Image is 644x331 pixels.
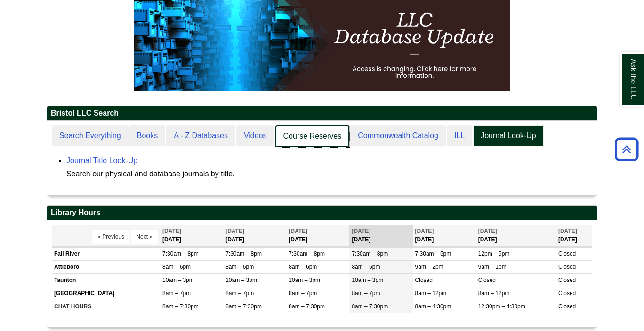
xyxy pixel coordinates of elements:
a: Course Reserves [275,125,350,148]
span: 7:30am – 8pm [289,250,325,257]
span: Closed [558,290,576,297]
th: [DATE] [223,225,286,246]
a: Commonwealth Catalog [350,125,446,147]
span: 9am – 1pm [478,264,507,270]
span: Closed [558,264,576,270]
td: CHAT HOURS [52,300,160,314]
button: Next » [131,230,158,244]
h2: Bristol LLC Search [47,106,597,121]
td: [GEOGRAPHIC_DATA] [52,287,160,300]
th: [DATE] [476,225,556,246]
span: 8am – 6pm [225,264,254,270]
a: Journal Look-Up [473,125,543,147]
span: 8am – 7:30pm [225,303,262,310]
a: Journal Title Look-Up [66,157,137,165]
button: « Previous [92,230,129,244]
span: [DATE] [352,228,370,234]
span: 8am – 7pm [225,290,254,297]
span: 8am – 7:30pm [352,303,388,310]
span: [DATE] [558,228,577,234]
span: 12:30pm – 4:30pm [478,303,525,310]
a: Back to Top [612,143,642,156]
span: 9am – 2pm [415,264,443,270]
span: 10am – 3pm [225,277,257,283]
span: 10am – 3pm [289,277,320,283]
span: [DATE] [289,228,307,234]
span: 8am – 12pm [415,290,447,297]
span: [DATE] [162,228,181,234]
span: 8am – 12pm [478,290,510,297]
span: [DATE] [415,228,434,234]
span: 8am – 6pm [162,264,191,270]
a: Videos [236,125,274,147]
a: Search Everything [52,125,129,147]
span: 8am – 6pm [289,264,317,270]
span: Closed [558,277,576,283]
a: ILL [447,125,472,147]
span: 8am – 7pm [352,290,380,297]
span: 8am – 5pm [352,264,380,270]
span: 10am – 3pm [352,277,383,283]
span: 7:30am – 8pm [352,250,388,257]
span: 7:30am – 5pm [415,250,451,257]
span: 12pm – 5pm [478,250,510,257]
th: [DATE] [286,225,349,246]
th: [DATE] [160,225,223,246]
a: Books [129,125,165,147]
span: 8am – 7pm [289,290,317,297]
td: Attleboro [52,260,160,273]
span: 8am – 4:30pm [415,303,451,310]
span: 7:30am – 8pm [225,250,262,257]
span: 8am – 7:30pm [289,303,325,310]
div: Search our physical and database journals by title. [66,167,587,181]
span: Closed [558,250,576,257]
span: [DATE] [478,228,497,234]
td: Fall River [52,247,160,260]
span: Closed [558,303,576,310]
span: [DATE] [225,228,244,234]
span: 10am – 3pm [162,277,194,283]
td: Taunton [52,273,160,287]
span: Closed [478,277,496,283]
th: [DATE] [349,225,412,246]
a: A - Z Databases [166,125,235,147]
span: 8am – 7pm [162,290,191,297]
th: [DATE] [413,225,476,246]
span: 8am – 7:30pm [162,303,199,310]
span: 7:30am – 8pm [162,250,199,257]
span: Closed [415,277,433,283]
th: [DATE] [556,225,592,246]
h2: Library Hours [47,206,597,220]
